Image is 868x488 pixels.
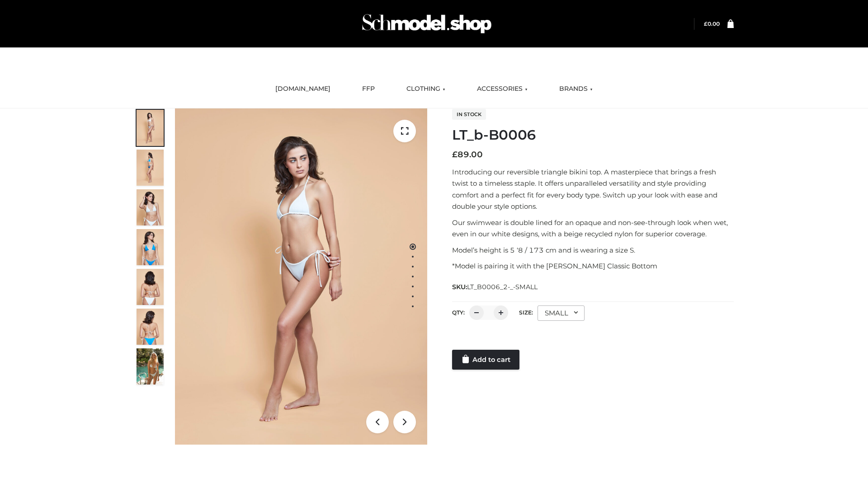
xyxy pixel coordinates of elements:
[137,348,164,385] img: Arieltop_CloudNine_AzureSky2.jpg
[452,217,734,240] p: Our swimwear is double lined for an opaque and non-see-through look when wet, even in our white d...
[519,309,533,316] label: Size:
[137,189,164,225] img: ArielClassicBikiniTop_CloudNine_AzureSky_OW114ECO_3-scaled.jpg
[452,166,734,212] p: Introducing our reversible triangle bikini top. A masterpiece that brings a fresh twist to a time...
[452,127,734,143] h1: LT_b-B0006
[359,6,495,42] img: Schmodel Admin 964
[704,20,708,27] span: £
[452,350,519,370] a: Add to cart
[137,229,164,265] img: ArielClassicBikiniTop_CloudNine_AzureSky_OW114ECO_4-scaled.jpg
[137,150,164,186] img: ArielClassicBikiniTop_CloudNine_AzureSky_OW114ECO_2-scaled.jpg
[704,20,720,27] bdi: 0.00
[452,150,483,160] bdi: 89.00
[538,305,585,321] div: SMALL
[452,282,538,292] span: SKU:
[470,79,534,99] a: ACCESSORIES
[452,150,458,160] span: £
[355,79,382,99] a: FFP
[137,309,164,345] img: ArielClassicBikiniTop_CloudNine_AzureSky_OW114ECO_8-scaled.jpg
[452,309,465,316] label: QTY:
[175,108,427,445] img: ArielClassicBikiniTop_CloudNine_AzureSky_OW114ECO_1
[452,109,486,120] span: In stock
[452,260,734,272] p: *Model is pairing it with the [PERSON_NAME] Classic Bottom
[137,110,164,146] img: ArielClassicBikiniTop_CloudNine_AzureSky_OW114ECO_1-scaled.jpg
[467,283,538,291] span: LT_B0006_2-_-SMALL
[704,20,720,27] a: £0.00
[269,79,337,99] a: [DOMAIN_NAME]
[137,269,164,305] img: ArielClassicBikiniTop_CloudNine_AzureSky_OW114ECO_7-scaled.jpg
[552,79,599,99] a: BRANDS
[400,79,452,99] a: CLOTHING
[452,244,734,256] p: Model’s height is 5 ‘8 / 173 cm and is wearing a size S.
